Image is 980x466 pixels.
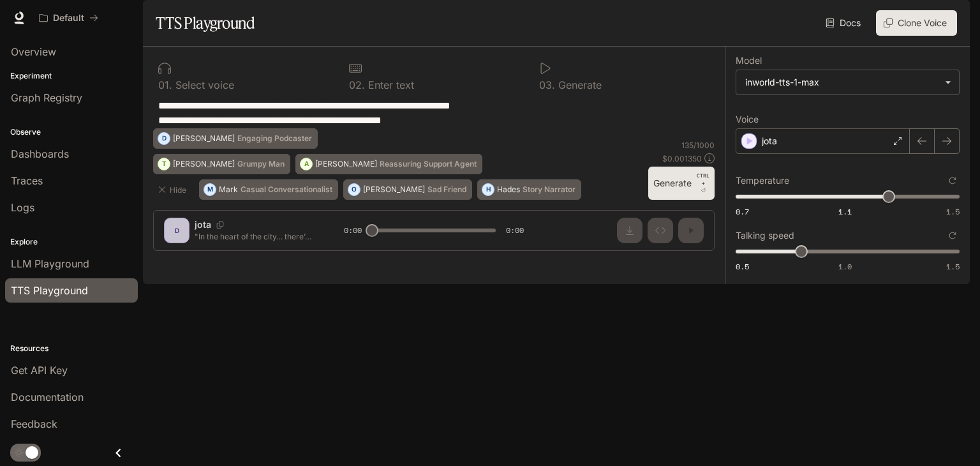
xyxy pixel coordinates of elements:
p: Generate [555,80,602,90]
p: Select voice [172,80,234,90]
p: [PERSON_NAME] [173,135,235,142]
a: Docs [823,10,866,36]
p: 0 3 . [539,80,555,90]
p: jota [762,135,777,147]
button: GenerateCTRL +⏎ [648,167,715,200]
span: 1.0 [838,261,852,272]
p: Story Narrator [523,186,575,193]
span: 0.7 [736,206,749,217]
button: Clone Voice [876,10,957,36]
p: 0 1 . [158,80,172,90]
p: [PERSON_NAME] [173,160,235,168]
button: Reset to default [946,174,960,188]
h1: TTS Playground [156,10,255,36]
p: Talking speed [736,231,794,240]
p: 0 2 . [349,80,365,90]
button: MMarkCasual Conversationalist [199,179,338,200]
p: Mark [219,186,238,193]
button: A[PERSON_NAME]Reassuring Support Agent [295,154,482,174]
button: T[PERSON_NAME]Grumpy Man [153,154,290,174]
div: inworld-tts-1-max [736,70,959,94]
div: D [158,128,170,149]
button: D[PERSON_NAME]Engaging Podcaster [153,128,318,149]
span: 1.1 [838,206,852,217]
div: A [301,154,312,174]
p: Casual Conversationalist [241,186,332,193]
span: 0.5 [736,261,749,272]
span: 1.5 [946,206,960,217]
p: ⏎ [697,172,709,195]
p: 135 / 1000 [681,140,715,151]
button: HHadesStory Narrator [477,179,581,200]
p: [PERSON_NAME] [363,186,425,193]
p: [PERSON_NAME] [315,160,377,168]
div: H [482,179,494,200]
p: Reassuring Support Agent [380,160,477,168]
p: Engaging Podcaster [237,135,312,142]
button: Reset to default [946,229,960,243]
button: O[PERSON_NAME]Sad Friend [343,179,472,200]
div: inworld-tts-1-max [745,76,939,89]
div: O [348,179,360,200]
p: Temperature [736,176,789,185]
p: Enter text [365,80,414,90]
p: Hades [497,186,520,193]
p: Default [53,13,84,24]
div: T [158,154,170,174]
span: 1.5 [946,261,960,272]
p: Voice [736,115,759,124]
div: M [204,179,216,200]
button: Hide [153,179,194,200]
p: Sad Friend [427,186,466,193]
p: $ 0.001350 [662,153,702,164]
p: CTRL + [697,172,709,187]
p: Model [736,56,762,65]
button: All workspaces [33,5,104,31]
p: Grumpy Man [237,160,285,168]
